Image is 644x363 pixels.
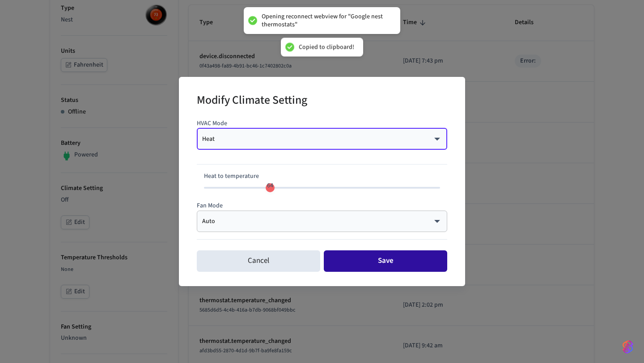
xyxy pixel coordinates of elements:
[197,250,320,272] button: Cancel
[623,340,633,354] img: SeamLogoGradient.69752ec5.svg
[267,181,273,190] span: 64
[204,172,440,181] p: Heat to temperature
[202,217,442,226] div: Auto
[299,43,354,51] div: Copied to clipboard!
[197,201,447,211] p: Fan Mode
[202,135,442,144] div: Heat
[197,88,307,115] h2: Modify Climate Setting
[262,13,391,29] div: Opening reconnect webview for "Google nest thermostats"
[324,250,447,272] button: Save
[197,119,447,128] p: HVAC Mode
